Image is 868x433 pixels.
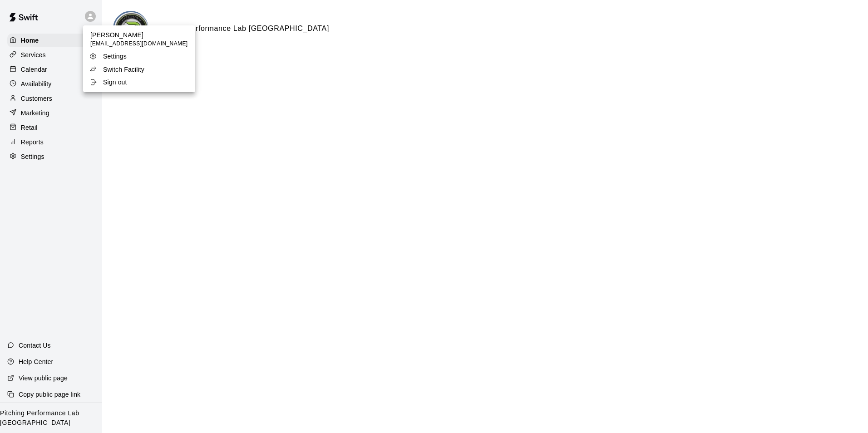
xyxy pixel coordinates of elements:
[83,63,195,76] a: Switch Facility
[103,78,127,87] p: Sign out
[90,30,188,39] p: [PERSON_NAME]
[103,52,127,61] p: Settings
[83,50,195,63] a: Settings
[90,39,188,49] span: [EMAIL_ADDRESS][DOMAIN_NAME]
[103,65,144,74] p: Switch Facility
